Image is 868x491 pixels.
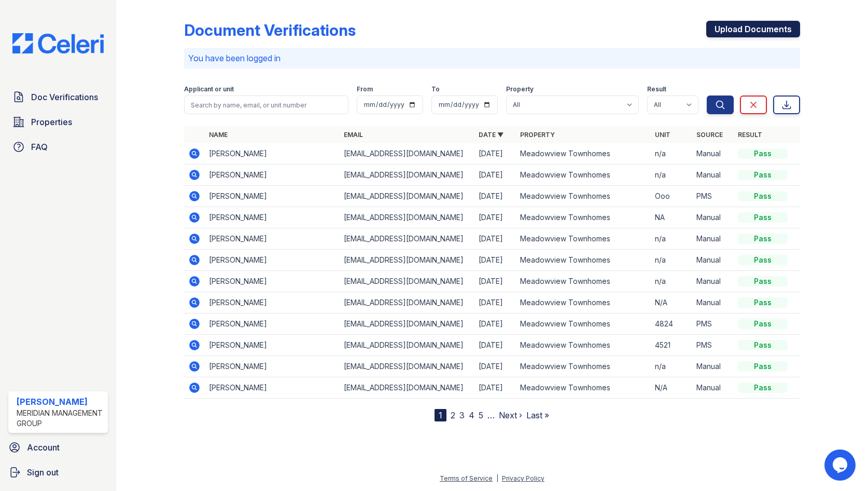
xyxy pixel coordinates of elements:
a: 4 [469,410,474,420]
td: [DATE] [474,271,516,292]
td: Meadowview Townhomes [516,207,651,228]
img: CE_Logo_Blue-a8612792a0a2168367f1c8372b55b34899dd931a85d93a1a3d3e32e68fde9ad4.png [4,33,112,53]
td: [PERSON_NAME] [205,313,340,335]
a: Source [696,131,723,139]
td: [DATE] [474,207,516,228]
label: Applicant or unit [184,85,234,93]
label: From [357,85,373,93]
td: [PERSON_NAME] [205,207,340,228]
td: n/a [651,143,692,165]
div: Pass [738,170,788,180]
td: PMS [692,186,734,207]
td: [DATE] [474,356,516,377]
td: n/a [651,165,692,186]
td: Meadowview Townhomes [516,292,651,313]
span: FAQ [31,141,48,153]
td: [DATE] [474,143,516,165]
td: [PERSON_NAME] [205,143,340,165]
td: [PERSON_NAME] [205,271,340,292]
a: Result [738,131,762,139]
a: Doc Verifications [8,87,108,107]
div: Pass [738,340,788,350]
a: Unit [655,131,670,139]
td: Meadowview Townhomes [516,313,651,335]
label: Property [506,85,534,93]
span: … [487,409,495,421]
td: [EMAIL_ADDRESS][DOMAIN_NAME] [340,356,474,377]
td: Manual [692,228,734,250]
td: Meadowview Townhomes [516,335,651,356]
td: [DATE] [474,335,516,356]
td: [DATE] [474,186,516,207]
td: Meadowview Townhomes [516,186,651,207]
div: Pass [738,383,788,393]
td: [PERSON_NAME] [205,228,340,250]
div: | [496,474,498,482]
td: [EMAIL_ADDRESS][DOMAIN_NAME] [340,228,474,250]
div: Meridian Management Group [17,408,104,429]
a: Properties [8,112,108,132]
td: Manual [692,250,734,271]
td: [PERSON_NAME] [205,356,340,377]
td: Meadowview Townhomes [516,377,651,399]
td: [EMAIL_ADDRESS][DOMAIN_NAME] [340,207,474,228]
td: [PERSON_NAME] [205,377,340,399]
div: Pass [738,276,788,287]
a: Email [344,131,363,139]
div: Pass [738,148,788,159]
td: [EMAIL_ADDRESS][DOMAIN_NAME] [340,335,474,356]
td: Meadowview Townhomes [516,228,651,250]
a: Name [209,131,228,139]
a: Account [4,437,112,458]
td: n/a [651,271,692,292]
td: Manual [692,271,734,292]
td: n/a [651,356,692,377]
td: Meadowview Townhomes [516,165,651,186]
a: Property [520,131,555,139]
span: Account [27,441,60,454]
td: [PERSON_NAME] [205,335,340,356]
a: Privacy Policy [502,474,544,482]
a: Upload Documents [706,21,800,37]
td: [PERSON_NAME] [205,250,340,271]
td: [EMAIL_ADDRESS][DOMAIN_NAME] [340,377,474,399]
iframe: chat widget [824,449,858,481]
a: 5 [479,410,483,420]
label: To [431,85,440,93]
p: You have been logged in [188,52,796,64]
td: Meadowview Townhomes [516,271,651,292]
td: [DATE] [474,377,516,399]
td: [EMAIL_ADDRESS][DOMAIN_NAME] [340,292,474,313]
input: Search by name, email, or unit number [184,96,348,114]
td: [EMAIL_ADDRESS][DOMAIN_NAME] [340,143,474,165]
td: Meadowview Townhomes [516,143,651,165]
td: [EMAIL_ADDRESS][DOMAIN_NAME] [340,313,474,335]
td: Meadowview Townhomes [516,356,651,377]
div: [PERSON_NAME] [17,395,104,408]
td: [PERSON_NAME] [205,186,340,207]
td: N/A [651,377,692,399]
td: Manual [692,143,734,165]
span: Doc Verifications [31,91,98,103]
td: Manual [692,207,734,228]
td: [DATE] [474,165,516,186]
td: NA [651,207,692,228]
td: Manual [692,292,734,313]
button: Sign out [4,462,112,483]
td: 4521 [651,335,692,356]
td: [EMAIL_ADDRESS][DOMAIN_NAME] [340,165,474,186]
td: [DATE] [474,292,516,313]
td: [DATE] [474,228,516,250]
div: Pass [738,212,788,223]
td: PMS [692,313,734,335]
span: Sign out [27,466,59,479]
td: N/A [651,292,692,313]
td: Ooo [651,186,692,207]
a: Next › [499,410,522,420]
td: [PERSON_NAME] [205,165,340,186]
a: 3 [459,410,465,420]
td: [DATE] [474,313,516,335]
div: 1 [435,409,446,421]
td: 4824 [651,313,692,335]
td: [EMAIL_ADDRESS][DOMAIN_NAME] [340,271,474,292]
